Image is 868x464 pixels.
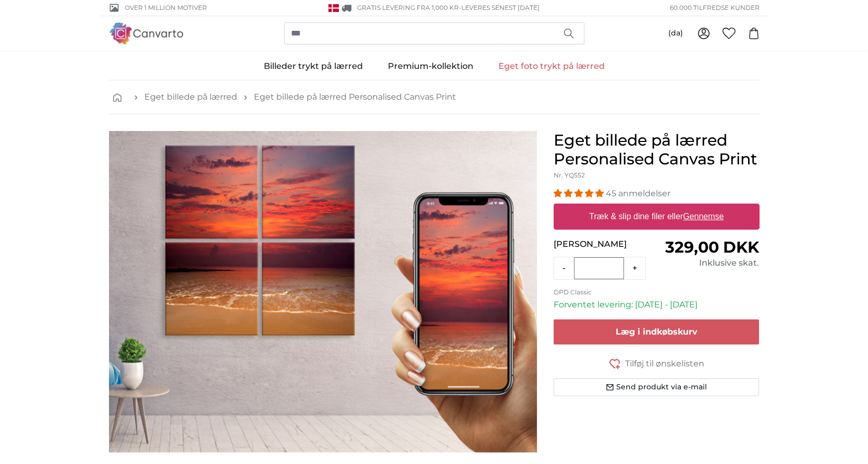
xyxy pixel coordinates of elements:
[625,358,704,370] span: Tilføj til ønskelisten
[109,22,184,44] img: Canvarto
[125,3,207,13] span: Over 1 million motiver
[357,4,459,11] span: GRATIS Levering fra 1,000 kr
[554,188,606,198] span: 4.93 stars
[554,288,760,296] p: DPD Classic
[109,80,760,114] nav: breadcrumbs
[254,91,456,103] a: Eget billede på lærred Personalised Canvas Print
[554,299,760,311] p: Forventet levering: [DATE] - [DATE]
[251,53,375,80] a: Billeder trykt på lærred
[554,258,574,279] button: -
[616,327,698,337] span: Læg i indkøbskurv
[606,188,670,198] span: 45 anmeldelser
[328,4,339,12] img: Danmark
[665,237,759,257] span: 329,00 DKK
[554,357,760,370] button: Tilføj til ønskelisten
[585,206,728,227] label: Træk & slip dine filer eller
[459,4,540,11] span: -
[554,131,760,169] h1: Eget billede på lærred Personalised Canvas Print
[554,238,656,251] p: [PERSON_NAME]
[656,257,759,269] div: Inklusive skat.
[109,131,537,453] div: 1 of 1
[375,53,486,80] a: Premium-kollektion
[554,378,760,396] button: Send produkt via e-mail
[660,24,691,43] button: (da)
[624,258,645,279] button: +
[670,3,760,13] span: 60.000 tilfredse kunder
[554,319,760,344] button: Læg i indkøbskurv
[144,91,237,103] a: Eget billede på lærred
[486,53,617,80] a: Eget foto trykt på lærred
[554,171,585,179] span: Nr. YQ552
[683,212,724,221] u: Gennemse
[461,4,540,11] span: Leveres senest [DATE]
[109,131,537,453] img: personalised-canvas-print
